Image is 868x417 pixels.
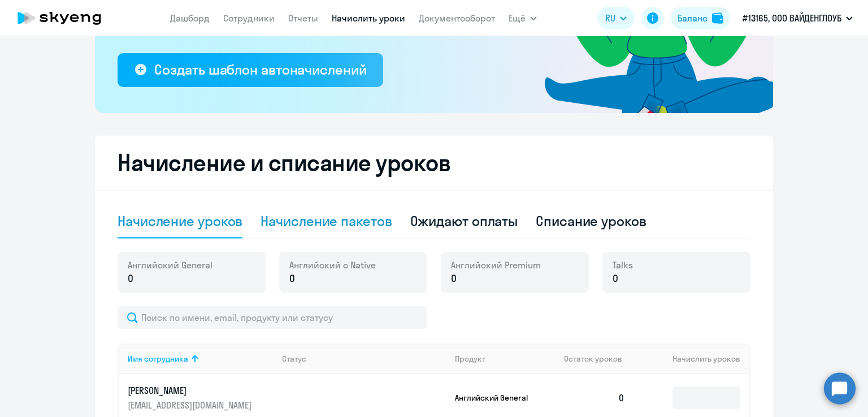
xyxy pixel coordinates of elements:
div: Продукт [455,354,485,364]
div: Имя сотрудника [128,354,273,364]
span: 0 [451,271,457,286]
div: Списание уроков [536,212,646,230]
input: Поиск по имени, email, продукту или статусу [118,306,427,329]
div: Создать шаблон автоначислений [154,60,366,79]
div: Продукт [455,354,555,364]
span: Остаток уроков [564,354,622,364]
div: Остаток уроков [564,354,634,364]
th: Начислить уроков [634,344,749,374]
a: Начислить уроки [332,12,405,24]
p: [EMAIL_ADDRESS][DOMAIN_NAME] [128,399,254,411]
img: balance [712,12,723,24]
button: Ещё [509,7,537,29]
div: Ожидают оплаты [410,212,518,230]
a: Дашборд [170,12,210,24]
a: Документооборот [419,12,495,24]
span: Ещё [509,11,526,25]
span: Английский с Native [289,259,376,271]
button: #13165, ООО ВАЙДЕНГЛОУБ [737,5,858,32]
span: 0 [613,271,618,286]
a: Отчеты [288,12,318,24]
div: Баланс [678,11,708,25]
span: Talks [613,259,633,271]
span: 0 [289,271,295,286]
span: Английский Premium [451,259,541,271]
span: 0 [128,271,133,286]
div: Статус [282,354,446,364]
button: Создать шаблон автоначислений [118,53,383,87]
span: RU [605,11,615,25]
span: Английский General [128,259,212,271]
a: [PERSON_NAME][EMAIL_ADDRESS][DOMAIN_NAME] [128,384,273,411]
p: [PERSON_NAME] [128,384,254,397]
div: Начисление пакетов [261,212,392,230]
button: RU [597,7,635,29]
h2: Начисление и списание уроков [118,149,750,176]
button: Балансbalance [671,7,730,29]
p: #13165, ООО ВАЙДЕНГЛОУБ [743,11,841,25]
p: Английский General [455,393,540,403]
div: Начисление уроков [118,212,242,230]
a: Сотрудники [223,12,275,24]
div: Имя сотрудника [128,354,188,364]
div: Статус [282,354,306,364]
